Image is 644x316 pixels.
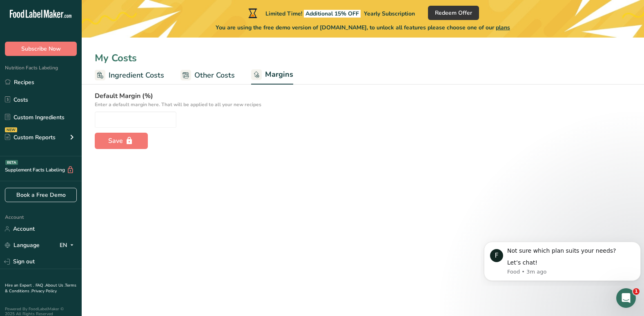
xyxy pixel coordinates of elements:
[11,261,29,267] span: Home
[5,133,56,142] div: Custom Reports
[135,261,151,267] span: News
[118,13,135,29] img: Profile image for Rachelle
[82,51,644,65] div: My Costs
[95,91,631,108] div: Default Margin (%)
[31,288,57,294] a: Privacy Policy
[17,178,137,187] div: Hire an Expert Services
[41,241,82,274] button: Messages
[95,66,164,85] a: Ingredient Costs
[12,160,152,175] div: Hire an Expert Services
[60,240,77,250] div: EN
[633,288,640,295] span: 1
[247,8,415,18] div: Limited Time!
[123,241,163,274] button: News
[9,222,155,279] img: [Free Webinar] What's wrong with this Label?
[435,9,472,17] span: Redeem Offer
[109,70,164,81] span: Ingredient Costs
[16,86,147,100] p: How can we help?
[17,144,66,153] span: Search for help
[616,288,636,308] iframe: Intercom live chat
[95,101,631,108] p: Enter a default margin here. That will be applied to all your new recipes
[428,6,479,20] button: Redeem Offer
[194,70,235,81] span: Other Costs
[5,160,18,165] div: BETA
[45,283,65,288] a: About Us .
[47,261,76,267] span: Messages
[36,283,45,288] a: FAQ .
[5,283,34,288] a: Hire an Expert .
[12,175,152,190] div: Hire an Expert Services
[5,238,40,252] a: Language
[96,261,109,267] span: Help
[17,117,136,125] div: Send us a message
[304,10,361,18] span: Additional 15% OFF
[17,193,137,210] div: How to Print Your Labels & Choose the Right Printer
[95,133,148,149] button: Save
[17,163,137,171] div: Hire an Expert Services
[180,66,235,85] a: Other Costs
[5,42,77,56] button: Subscribe Now
[481,234,644,286] iframe: Intercom notifications message
[82,241,123,274] button: Help
[12,190,152,214] div: How to Print Your Labels & Choose the Right Printer
[12,140,152,156] button: Search for help
[103,13,119,29] img: Profile image for Aya
[87,13,104,29] img: Profile image for Reem
[21,45,61,53] span: Subscribe Now
[496,24,510,31] span: plans
[16,18,71,26] img: logo
[108,136,134,146] div: Save
[16,58,147,86] p: Hi [PERSON_NAME] 👋
[5,188,77,202] a: Book a Free Demo
[216,23,510,32] span: You are using the free demo version of [DOMAIN_NAME], to unlock all features please choose one of...
[8,110,155,132] div: Send us a message
[265,69,293,80] span: Margins
[5,127,17,132] div: NEW
[364,10,415,18] span: Yearly Subscription
[5,283,76,294] a: Terms & Conditions .
[140,13,155,28] div: Close
[251,65,293,85] a: Margins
